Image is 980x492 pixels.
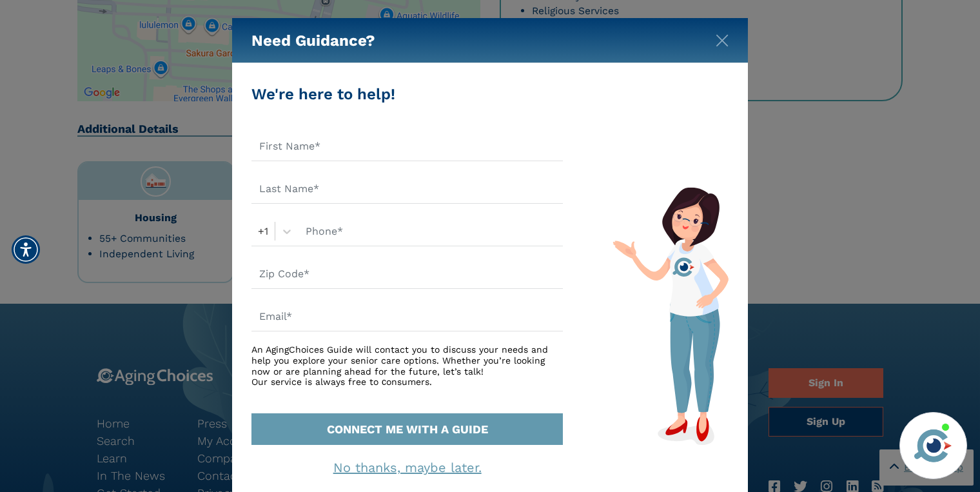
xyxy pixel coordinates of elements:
[298,217,563,246] input: Phone*
[251,344,563,388] div: An AgingChoices Guide will contact you to discuss your needs and help you explore your senior car...
[251,259,563,289] input: Zip Code*
[12,235,40,264] div: Accessibility Menu
[251,413,563,445] button: CONNECT ME WITH A GUIDE
[333,460,482,475] a: No thanks, maybe later.
[251,174,563,204] input: Last Name*
[251,18,375,63] h5: Need Guidance?
[612,187,729,445] img: match-guide-form.svg
[716,34,729,47] img: modal-close.svg
[911,424,955,467] img: avatar
[716,32,729,44] button: Close
[725,228,967,404] iframe: iframe
[251,132,563,161] input: First Name*
[251,83,563,106] div: We're here to help!
[251,302,563,331] input: Email*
